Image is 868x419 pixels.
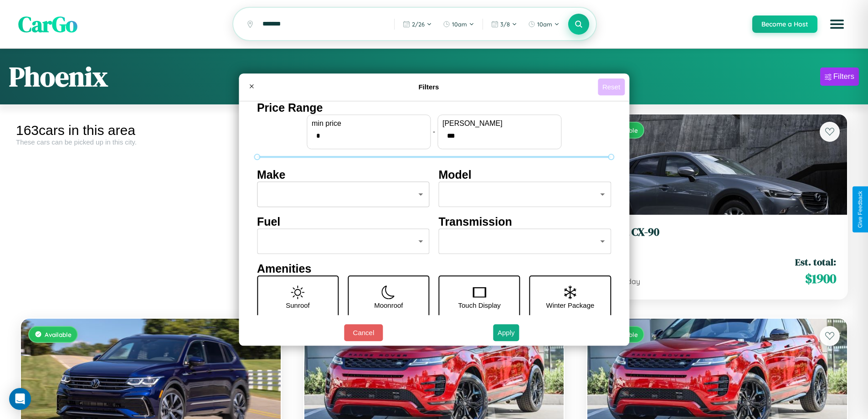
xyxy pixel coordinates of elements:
label: [PERSON_NAME] [442,119,556,128]
button: Cancel [344,324,383,341]
h4: Price Range [257,101,611,114]
span: 3 / 8 [500,21,510,28]
div: 163 cars in this area [16,123,286,138]
span: $ 1900 [805,269,836,288]
button: Apply [493,324,519,341]
h1: Phoenix [9,58,108,95]
button: 10am [524,17,564,31]
h3: Mazda CX-90 [598,226,836,239]
p: Sunroof [286,299,310,311]
button: Reset [598,78,625,95]
div: Open Intercom Messenger [9,388,31,410]
button: 3/8 [487,17,522,31]
button: 2/26 [398,17,437,31]
span: 2 / 26 [412,21,425,28]
p: - [433,125,435,138]
span: Available [45,331,72,338]
div: Filters [833,72,854,81]
span: CarGo [18,9,77,39]
label: min price [312,119,426,128]
h4: Make [257,168,430,181]
button: Become a Host [752,16,817,33]
p: Winter Package [546,299,595,311]
span: Est. total: [795,255,836,269]
p: Moonroof [374,299,403,311]
button: Filters [820,67,859,86]
a: Mazda CX-902021 [598,226,836,248]
h4: Filters [260,83,598,91]
span: 10am [537,21,552,28]
button: Open menu [824,11,850,37]
div: These cars can be picked up in this city. [16,138,286,146]
h4: Transmission [439,215,611,228]
span: / day [621,277,640,286]
div: Give Feedback [857,191,863,228]
p: Touch Display [458,299,500,311]
button: 10am [438,17,479,31]
h4: Model [439,168,611,181]
h4: Amenities [257,262,611,275]
h4: Fuel [257,215,430,228]
span: 10am [452,21,467,28]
